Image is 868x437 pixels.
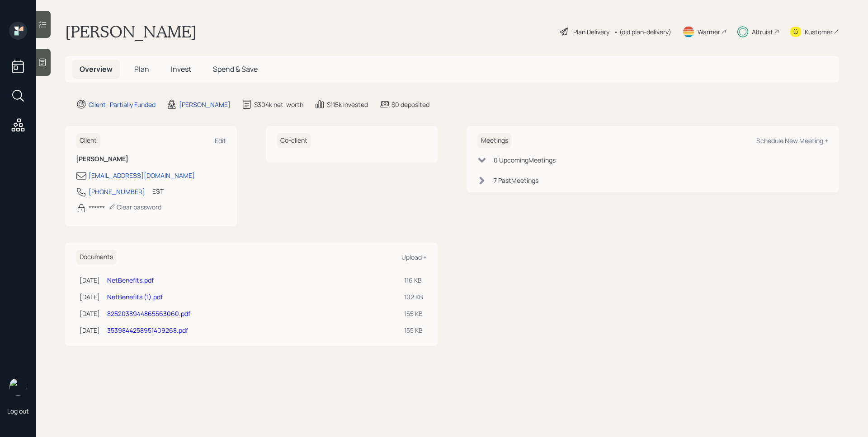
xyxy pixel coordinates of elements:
span: Plan [134,64,149,74]
a: NetBenefits (1).pdf [107,293,163,301]
div: Upload + [401,253,427,261]
div: [PERSON_NAME] [179,100,231,109]
div: Altruist [752,27,773,37]
div: $304k net-worth [254,100,303,109]
span: Invest [171,64,191,74]
a: 8252038944865563060.pdf [107,309,190,318]
div: $0 deposited [392,100,429,109]
div: $115k invested [327,100,368,109]
img: james-distasi-headshot.png [9,378,27,396]
span: Spend & Save [213,64,258,74]
div: [DATE] [80,309,100,318]
div: Clear password [108,203,161,211]
div: [PHONE_NUMBER] [89,187,145,196]
span: Overview [80,64,113,74]
div: [DATE] [80,275,100,285]
h6: Documents [76,250,117,265]
div: EST [152,186,164,196]
div: Schedule New Meeting + [756,136,828,145]
h6: Meetings [477,133,512,148]
a: 3539844258951409268.pdf [107,326,188,335]
div: • (old plan-delivery) [614,27,671,37]
div: Edit [215,136,226,145]
div: 155 KB [404,309,423,318]
div: 102 KB [404,292,423,302]
h6: Client [76,133,100,148]
a: NetBenefits.pdf [107,276,154,284]
div: 7 Past Meeting s [494,176,538,185]
h6: [PERSON_NAME] [76,155,226,163]
div: 0 Upcoming Meeting s [494,155,556,165]
div: Client · Partially Funded [89,100,156,109]
div: Kustomer [805,27,833,37]
div: [DATE] [80,292,100,302]
div: [DATE] [80,325,100,335]
div: Plan Delivery [573,27,609,37]
div: 116 KB [404,275,423,285]
div: [EMAIL_ADDRESS][DOMAIN_NAME] [89,171,195,180]
div: Log out [7,407,29,415]
h6: Co-client [277,133,311,148]
div: Warmer [698,27,720,37]
h1: [PERSON_NAME] [65,22,197,42]
div: 155 KB [404,325,423,335]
